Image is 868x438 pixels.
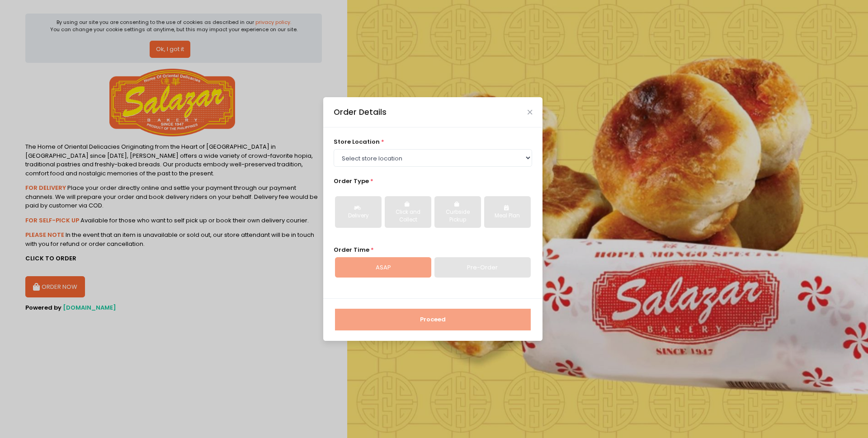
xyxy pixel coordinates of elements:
button: Delivery [335,196,382,228]
button: Meal Plan [484,196,531,228]
div: Order Details [334,106,387,118]
button: Click and Collect [385,196,431,228]
button: Curbside Pickup [434,196,481,228]
span: Order Type [334,177,369,185]
div: Click and Collect [391,208,425,224]
button: Close [528,110,532,114]
button: Proceed [335,309,531,330]
div: Delivery [341,212,375,220]
span: store location [334,137,380,146]
div: Meal Plan [491,212,524,220]
div: Curbside Pickup [441,208,475,224]
span: Order Time [334,245,369,254]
